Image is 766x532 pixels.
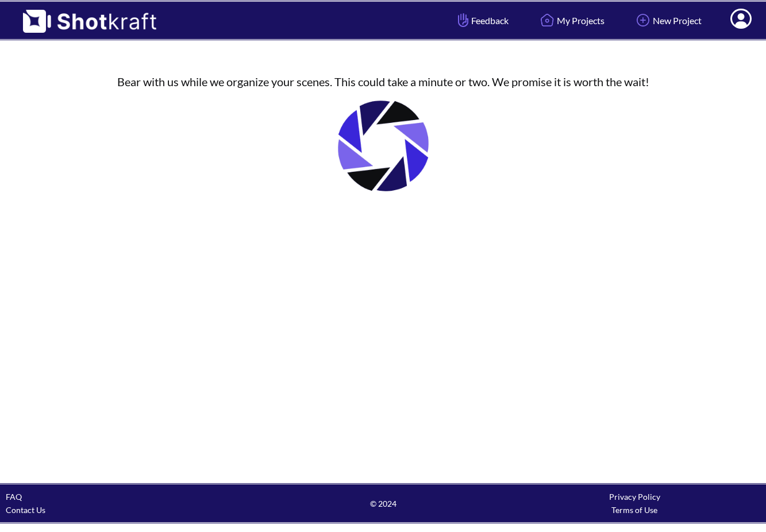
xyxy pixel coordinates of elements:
[625,5,710,36] a: New Project
[529,5,613,36] a: My Projects
[509,503,760,516] div: Terms of Use
[455,14,509,27] span: Feedback
[257,497,509,510] span: © 2024
[509,490,760,503] div: Privacy Policy
[6,492,22,502] a: FAQ
[537,10,557,30] img: Home Icon
[633,10,653,30] img: Add Icon
[455,10,471,30] img: Hand Icon
[326,88,441,203] img: Loading..
[6,505,45,515] a: Contact Us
